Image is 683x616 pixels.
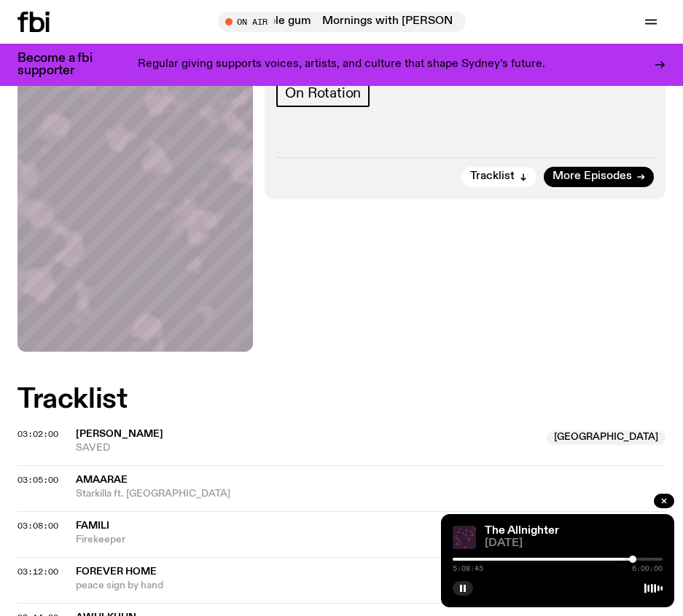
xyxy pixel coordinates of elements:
[544,167,654,187] a: More Episodes
[470,171,515,182] span: Tracklist
[218,12,466,32] button: On AirMornings with [PERSON_NAME] / pop like bubble gumMornings with [PERSON_NAME] / pop like bub...
[632,565,663,572] span: 6:00:00
[76,533,666,547] span: Firekeeper
[76,429,163,439] span: [PERSON_NAME]
[17,387,666,413] h2: Tracklist
[485,538,663,549] span: [DATE]
[17,52,111,77] h3: Become a fbi supporter
[76,579,666,593] span: peace sign by hand
[17,522,58,530] button: 03:08:00
[553,171,632,182] span: More Episodes
[17,566,58,577] span: 03:12:00
[17,474,58,486] span: 03:05:00
[76,441,538,455] span: SAVED
[453,565,483,572] span: 5:08:45
[76,475,128,485] span: Amaarae
[461,167,536,187] button: Tracklist
[17,428,58,440] span: 03:02:00
[485,525,559,537] a: The Allnighter
[547,430,666,445] span: [GEOGRAPHIC_DATA]
[138,58,545,71] p: Regular giving supports voices, artists, and culture that shape Sydney’s future.
[17,476,58,484] button: 03:05:00
[17,520,58,532] span: 03:08:00
[76,487,666,501] span: Starkilla ft. [GEOGRAPHIC_DATA]
[17,568,58,576] button: 03:12:00
[276,79,370,107] a: On Rotation
[76,521,109,531] span: FAMILI
[17,430,58,438] button: 03:02:00
[76,566,157,577] span: forever home
[285,85,361,101] span: On Rotation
